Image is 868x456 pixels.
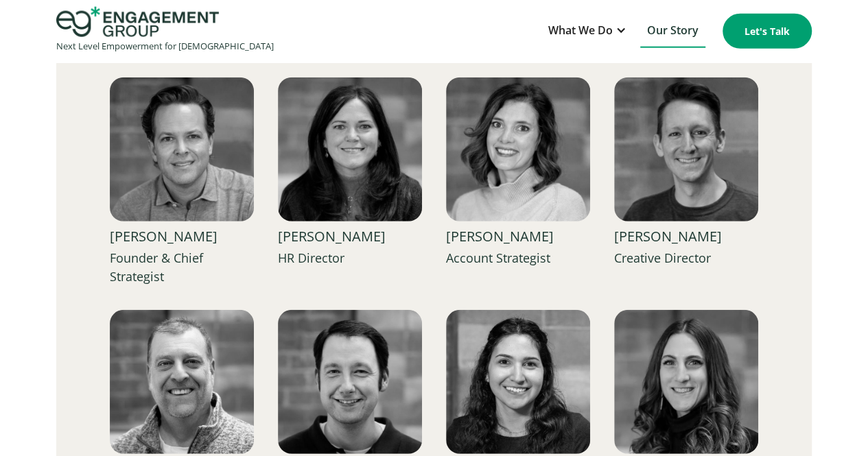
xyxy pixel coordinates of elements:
[56,7,274,56] a: home
[541,14,633,48] div: What We Do
[278,227,422,245] div: [PERSON_NAME]
[278,249,422,267] div: HR Director
[723,14,812,49] a: Let's Talk
[446,227,590,245] div: [PERSON_NAME]
[56,37,274,56] div: Next Level Empowerment for [DEMOGRAPHIC_DATA]
[614,227,758,245] div: [PERSON_NAME]
[446,249,590,267] div: Account Strategist
[614,249,758,267] div: Creative Director
[110,249,254,286] div: Founder & Chief Strategist
[640,14,705,48] a: Our Story
[56,7,219,37] img: Engagement Group Logo Icon
[548,21,613,40] div: What We Do
[110,227,254,245] div: [PERSON_NAME]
